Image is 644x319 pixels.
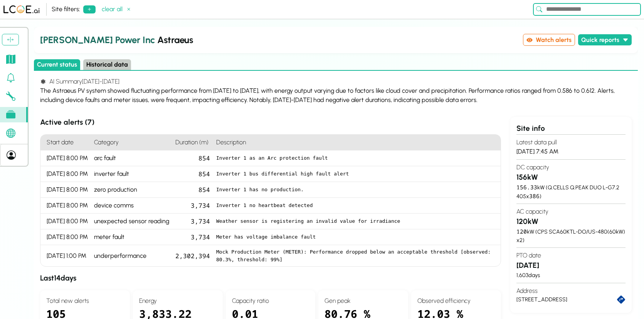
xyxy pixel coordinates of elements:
[172,198,213,214] div: 3,734
[216,154,494,162] pre: Inverter 1 as an Arc protection fault
[40,117,501,128] h3: Active alerts ( 7 )
[40,229,91,245] div: [DATE] 8:00 PM
[325,296,402,306] h4: Gen peak
[40,34,155,45] span: [PERSON_NAME] Power Inc
[3,5,40,14] img: LCOE.ai
[91,245,172,266] div: underperformance
[91,229,172,245] div: meter fault
[40,182,91,198] div: [DATE] 8:00 PM
[520,237,523,244] span: 2
[46,296,124,306] h4: Total new alerts
[40,33,520,47] h2: Astraeus
[139,296,217,306] h4: Energy
[172,150,213,166] div: 854
[516,227,626,244] div: kW ( CPS SCA60KTL-DO/US-480 ( 60 kW) x )
[516,184,537,191] span: 156.33
[91,214,172,229] div: unexpected sensor reading
[529,192,540,200] span: 386
[617,296,626,304] a: directions
[516,286,626,296] h4: Address
[516,228,527,235] span: 120
[516,271,626,280] div: 1,603 days
[172,214,213,229] div: 3,734
[417,296,495,306] h4: Observed efficiency
[40,245,91,266] div: [DATE] 1:00 PM
[216,248,494,263] pre: Mock Production Meter (METER): Performance dropped below an acceptable threshold [observed: 80.3%...
[516,172,626,183] h3: 156 kW
[523,34,575,46] button: Watch alerts
[34,59,80,70] button: Current status
[40,77,632,86] h4: AI Summary [DATE] - [DATE]
[99,4,135,15] button: clear all
[172,182,213,198] div: 854
[172,245,213,266] div: 2,302,394
[40,150,91,166] div: [DATE] 8:00 PM
[91,182,172,198] div: zero production
[516,183,626,200] div: kW ( Q.CELLS Q.PEAK DUO L-G7.2 405 x )
[216,202,494,209] pre: Inverter 1 no heartbeat detected
[516,123,626,134] div: Site info
[216,233,494,241] pre: Meter has voltage imbalance fault
[52,5,80,14] div: Site filters:
[34,59,638,71] div: Select page state
[91,166,172,182] div: inverter fault
[216,186,494,194] pre: Inverter 1 has no production.
[516,207,626,216] h4: AC capacity
[213,135,501,150] h4: Description
[516,216,626,227] h3: 120 kW
[172,166,213,182] div: 854
[91,135,172,150] h4: Category
[516,134,626,159] section: [DATE] 7:45 AM
[40,198,91,214] div: [DATE] 8:00 PM
[516,260,626,271] h3: [DATE]
[516,163,626,172] h4: DC capacity
[40,273,501,284] h3: Last 14 days
[578,34,632,45] button: Quick reports
[83,59,131,70] button: Historical data
[172,135,213,150] h4: Duration (m)
[516,138,626,147] h4: Latest data pull
[216,170,494,178] pre: Inverter 1 bus differential high fault alert
[172,229,213,245] div: 3,734
[40,166,91,182] div: [DATE] 8:00 PM
[40,214,91,229] div: [DATE] 8:00 PM
[232,296,309,306] h4: Capacity ratio
[516,296,617,304] div: [STREET_ADDRESS]
[40,86,632,105] div: The Astraeus PV system showed fluctuating performance from [DATE] to [DATE], with energy output v...
[40,135,91,150] h4: Start date
[516,251,626,260] h4: PTO date
[216,217,494,225] pre: Weather sensor is registering an invalid value for irradiance
[91,150,172,166] div: arc fault
[91,198,172,214] div: device comms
